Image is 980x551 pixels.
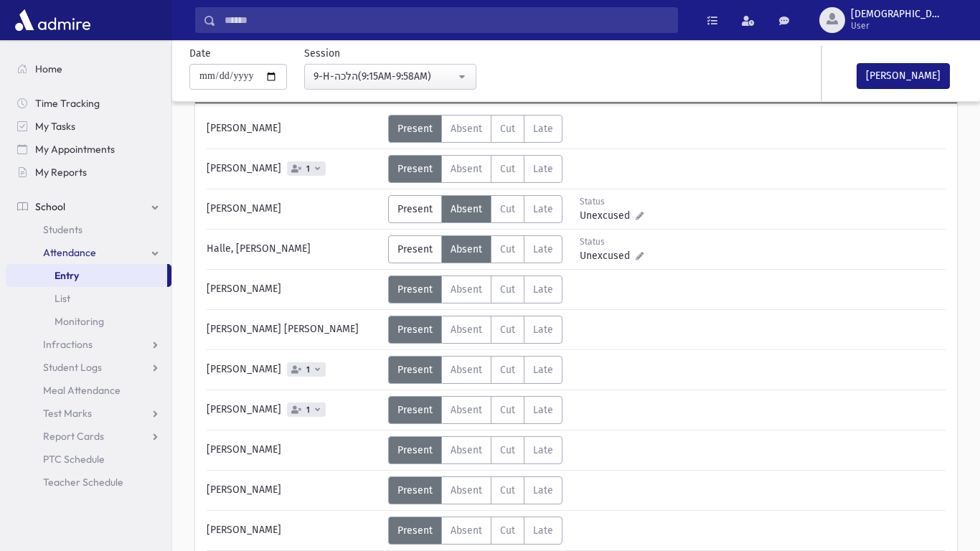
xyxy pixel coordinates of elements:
div: AttTypes [388,195,562,223]
a: Monitoring [6,310,171,333]
span: Absent [451,203,482,215]
div: AttTypes [388,235,562,263]
span: Cut [500,243,515,255]
span: Time Tracking [35,97,100,110]
div: AttTypes [388,275,562,303]
div: Halle, [PERSON_NAME] [199,235,388,263]
a: Attendance [6,241,171,264]
span: Late [533,484,553,496]
span: My Tasks [35,120,75,133]
div: AttTypes [388,517,562,545]
span: Attendance [43,246,96,259]
span: Late [533,324,553,336]
span: Infractions [43,338,93,351]
span: Absent [451,364,482,376]
a: Time Tracking [6,92,171,115]
span: Student Logs [43,361,102,374]
a: School [6,195,171,218]
span: Late [533,123,553,135]
span: Present [397,283,433,296]
button: 9-H-הלכה(9:15AM-9:58AM) [304,64,476,90]
span: Absent [451,283,482,296]
div: AttTypes [388,436,562,464]
div: 9-H-הלכה(9:15AM-9:58AM) [314,69,456,84]
span: Absent [451,484,482,496]
span: Cut [500,163,515,175]
div: [PERSON_NAME] [199,517,388,545]
span: Absent [451,404,482,416]
span: Cut [500,484,515,496]
span: Late [533,243,553,255]
a: PTC Schedule [6,448,171,471]
span: Late [533,444,553,456]
span: Unexcused [580,208,636,223]
a: My Tasks [6,115,171,138]
span: Cut [500,283,515,296]
span: List [55,292,70,305]
div: AttTypes [388,356,562,384]
span: Absent [451,444,482,456]
span: PTC Schedule [43,453,105,466]
div: AttTypes [388,476,562,504]
a: List [6,287,171,310]
a: My Appointments [6,138,171,161]
span: Present [397,364,433,376]
span: Test Marks [43,407,92,420]
a: Infractions [6,333,171,356]
div: [PERSON_NAME] [199,356,388,384]
span: Present [397,444,433,456]
a: Student Logs [6,356,171,379]
span: Monitoring [55,315,104,328]
div: AttTypes [388,396,562,424]
span: 1 [303,164,313,174]
a: Students [6,218,171,241]
div: [PERSON_NAME] [199,476,388,504]
a: Meal Attendance [6,379,171,402]
span: User [851,20,943,32]
span: Cut [500,364,515,376]
span: Late [533,404,553,416]
span: Late [533,203,553,215]
a: Test Marks [6,402,171,425]
span: Late [533,163,553,175]
span: Present [397,324,433,336]
span: 1 [303,365,313,375]
img: AdmirePro [11,6,94,34]
button: [PERSON_NAME] [857,63,950,89]
span: Present [397,484,433,496]
span: Absent [451,163,482,175]
span: Present [397,524,433,537]
div: [PERSON_NAME] [PERSON_NAME] [199,316,388,344]
div: [PERSON_NAME] [199,275,388,303]
span: Cut [500,123,515,135]
div: Status [580,195,644,208]
span: Present [397,203,433,215]
span: Report Cards [43,430,104,443]
a: My Reports [6,161,171,184]
span: Present [397,404,433,416]
div: AttTypes [388,155,562,183]
a: Report Cards [6,425,171,448]
span: Cut [500,203,515,215]
span: Cut [500,324,515,336]
div: [PERSON_NAME] [199,155,388,183]
span: My Reports [35,166,87,179]
span: Present [397,243,433,255]
span: Present [397,163,433,175]
span: Cut [500,404,515,416]
div: AttTypes [388,115,562,143]
span: Late [533,283,553,296]
div: [PERSON_NAME] [199,396,388,424]
div: [PERSON_NAME] [199,195,388,223]
a: Entry [6,264,167,287]
input: Search [216,7,677,33]
div: [PERSON_NAME] [199,115,388,143]
div: [PERSON_NAME] [199,436,388,464]
span: My Appointments [35,143,115,156]
span: Entry [55,269,79,282]
span: 1 [303,405,313,415]
a: Teacher Schedule [6,471,171,494]
span: Meal Attendance [43,384,121,397]
span: Unexcused [580,248,636,263]
div: AttTypes [388,316,562,344]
